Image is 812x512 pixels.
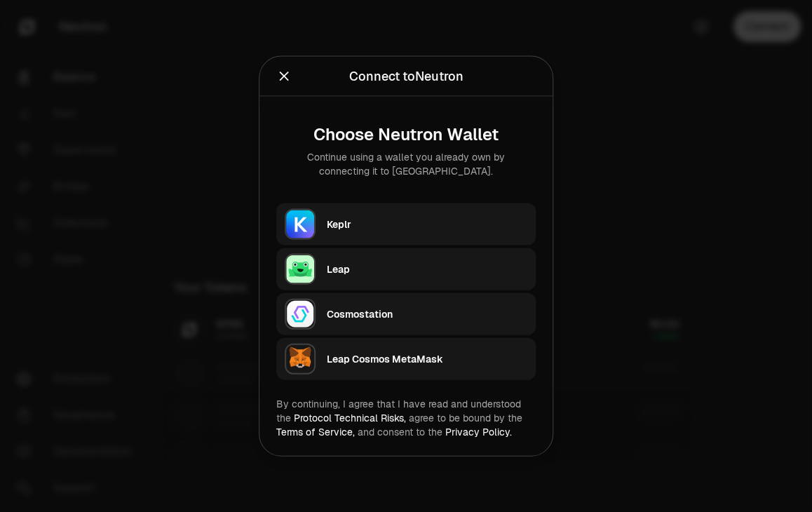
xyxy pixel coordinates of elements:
button: KeplrKeplr [276,203,536,245]
div: Continue using a wallet you already own by connecting it to [GEOGRAPHIC_DATA]. [287,150,525,178]
a: Protocol Technical Risks, [294,412,406,424]
img: Cosmostation [285,299,316,330]
div: By continuing, I agree that I have read and understood the agree to be bound by the and consent t... [276,397,536,439]
button: Close [276,67,292,86]
div: Leap [327,262,527,276]
div: Leap Cosmos MetaMask [327,352,527,366]
button: CosmostationCosmostation [276,293,536,335]
a: Privacy Policy. [445,426,512,438]
div: Choose Neutron Wallet [287,125,525,144]
div: Keplr [327,217,527,231]
img: Leap [285,254,316,285]
a: Terms of Service, [276,426,355,438]
img: Keplr [285,209,316,240]
img: Leap Cosmos MetaMask [285,344,316,375]
button: LeapLeap [276,248,536,290]
button: Leap Cosmos MetaMaskLeap Cosmos MetaMask [276,338,536,380]
div: Cosmostation [327,307,527,321]
div: Connect to Neutron [349,67,463,86]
